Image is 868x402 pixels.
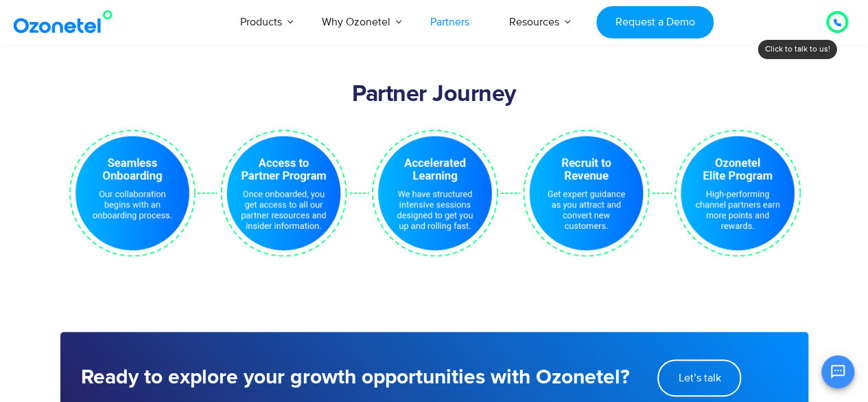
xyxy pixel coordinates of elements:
h3: Ready to explore your growth opportunities with Ozonetel? [67,364,644,391]
button: Open chat [821,355,854,388]
h2: Partner Journey [67,81,801,109]
a: Request a Demo [596,6,714,38]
